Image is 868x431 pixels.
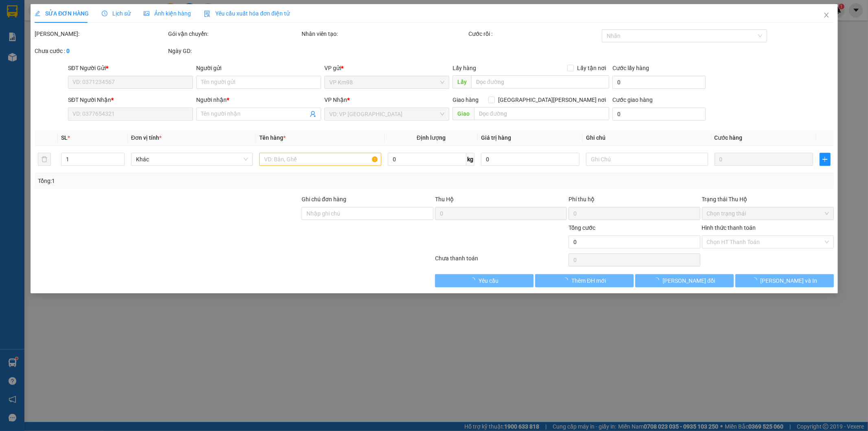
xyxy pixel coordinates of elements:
span: VP Nhận [324,97,347,103]
span: Yêu cầu xuất hóa đơn điện tử [204,10,290,17]
div: Phí thu hộ [568,195,700,207]
label: Ghi chú đơn hàng [302,196,346,202]
span: edit [35,11,40,16]
div: Người nhận [196,95,321,104]
b: 0 [66,48,70,54]
button: delete [38,153,51,166]
div: SĐT Người Gửi [68,64,193,73]
div: Tổng: 1 [38,176,335,185]
label: Cước lấy hàng [612,65,649,71]
img: icon [204,11,210,17]
span: plus [820,156,830,163]
span: Tổng cước [568,224,595,231]
div: [PERSON_NAME]: [35,29,166,38]
span: kg [466,153,474,166]
span: clock-circle [102,11,107,16]
span: SỬA ĐƠN HÀNG [35,10,89,17]
input: Dọc đường [471,75,609,88]
div: VP gửi [324,64,449,73]
span: Lấy tận nơi [574,64,609,73]
span: Yêu cầu [479,276,498,285]
input: VD: Bàn, Ghế [259,153,381,166]
span: Lấy [452,75,471,88]
span: Ảnh kiện hàng [144,10,191,17]
span: SL [61,134,68,141]
span: Giao [452,107,474,120]
input: Ghi chú đơn hàng [302,207,433,220]
th: Ghi chú [583,130,711,146]
div: Chưa thanh toán [434,254,568,268]
label: Cước giao hàng [612,97,653,103]
span: Định lượng [417,134,446,141]
span: Đơn vị tính [131,134,162,141]
span: loading [654,277,662,283]
div: Gói vận chuyển: [168,29,300,38]
span: [GEOGRAPHIC_DATA][PERSON_NAME] nơi [495,95,609,104]
button: Yêu cầu [435,274,533,287]
input: 0 [714,153,813,166]
span: Giá trị hàng [481,134,511,141]
input: Dọc đường [474,107,609,120]
span: Cước hàng [714,134,742,141]
span: loading [470,277,479,283]
div: Người gửi [196,64,321,73]
span: [PERSON_NAME] đổi [662,276,715,285]
div: Trạng thái Thu Hộ [702,195,833,204]
span: close [823,12,829,18]
span: Chọn trạng thái [706,207,829,220]
button: Close [815,4,837,27]
input: Cước giao hàng [612,108,705,121]
button: [PERSON_NAME] đổi [635,274,733,287]
span: Giao hàng [452,97,478,103]
span: [PERSON_NAME] và In [760,276,817,285]
button: [PERSON_NAME] và In [735,274,833,287]
span: Khác [136,153,248,165]
span: loading [751,277,760,283]
button: Thêm ĐH mới [535,274,633,287]
span: loading [562,277,571,283]
div: SĐT Người Nhận [68,95,193,104]
span: Thêm ĐH mới [571,276,606,285]
span: picture [144,11,149,16]
span: user-add [310,111,316,117]
span: Thu Hộ [435,196,453,202]
input: Cước lấy hàng [612,76,705,89]
span: VP Km98 [329,76,444,88]
div: Chưa cước : [35,46,166,55]
button: plus [819,153,830,166]
span: Lấy hàng [452,65,476,71]
div: Cước rồi : [468,29,600,38]
span: Tên hàng [259,134,286,141]
div: Nhân viên tạo: [302,29,467,38]
input: Ghi Chú [586,153,708,166]
label: Hình thức thanh toán [702,224,756,231]
span: Lịch sử [102,10,131,17]
div: Ngày GD: [168,46,300,55]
